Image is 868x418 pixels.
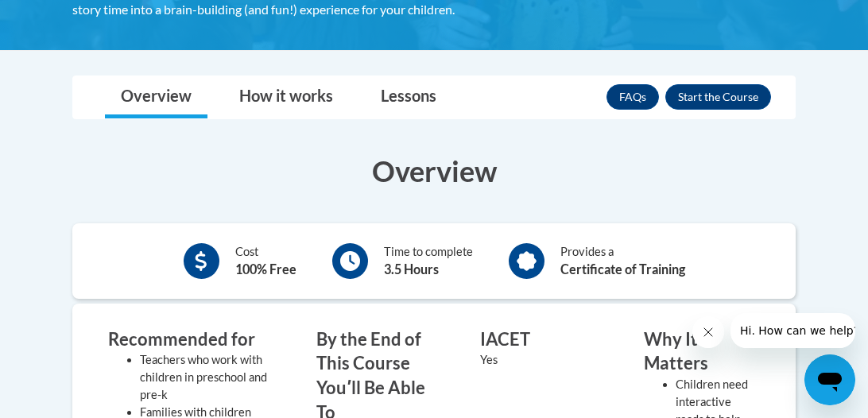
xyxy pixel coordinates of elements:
[665,84,771,110] button: Enroll
[365,76,452,118] a: Lessons
[644,327,760,377] h3: Why It Matters
[108,327,269,352] h3: Recommended for
[480,353,498,366] value: Yes
[804,354,855,405] iframe: Button to launch messaging window
[606,84,659,110] a: FAQs
[384,243,473,279] div: Time to complete
[480,327,596,352] h3: IACET
[105,76,207,118] a: Overview
[235,243,296,279] div: Cost
[223,76,349,118] a: How it works
[560,261,685,277] b: Certificate of Training
[72,151,796,191] h3: Overview
[560,243,685,279] div: Provides a
[140,351,269,404] li: Teachers who work with children in preschool and pre-k
[10,11,129,24] span: Hi. How can we help?
[692,316,724,348] iframe: Close message
[730,313,855,348] iframe: Message from company
[235,261,296,277] b: 100% Free
[384,261,439,277] b: 3.5 Hours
